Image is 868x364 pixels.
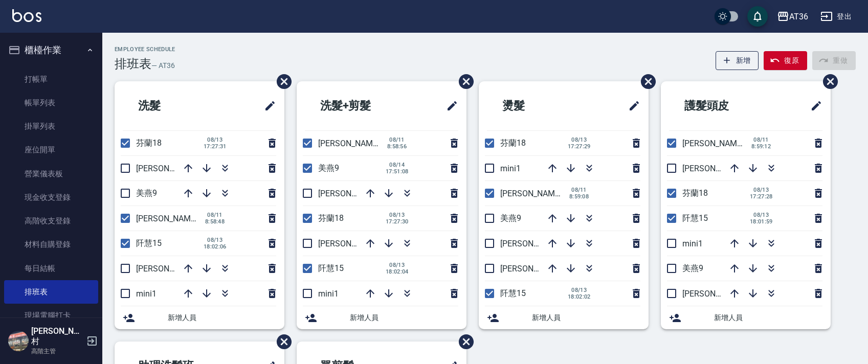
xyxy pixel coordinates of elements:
[386,168,409,175] span: 17:51:08
[682,213,708,223] span: 阡慧15
[682,139,753,148] span: [PERSON_NAME]16
[4,233,98,256] a: 材料自購登錄
[750,143,772,150] span: 8:59:12
[568,136,591,143] span: 08/13
[318,139,389,148] span: [PERSON_NAME]16
[4,186,98,209] a: 現金收支登錄
[136,214,207,223] span: [PERSON_NAME]16
[440,94,458,118] span: 修改班表的標題
[750,212,773,218] span: 08/13
[568,187,590,193] span: 08/11
[318,213,344,223] span: 芬蘭18
[815,66,839,97] span: 刪除班表
[750,218,773,225] span: 18:01:59
[386,162,409,168] span: 08/14
[386,143,408,150] span: 8:58:56
[622,94,640,118] span: 修改班表的標題
[115,306,284,329] div: 新增人員
[386,218,409,225] span: 17:27:30
[789,10,808,23] div: AT36
[269,327,293,357] span: 刪除班表
[500,213,521,223] span: 美燕9
[318,239,384,248] span: [PERSON_NAME]6
[4,67,98,91] a: 打帳單
[204,136,227,143] span: 08/13
[764,51,807,70] button: 復原
[136,264,207,274] span: [PERSON_NAME]11
[8,331,29,351] img: Person
[716,51,759,70] button: 新增
[747,6,768,27] button: save
[669,87,774,124] h2: 護髮頭皮
[661,306,831,329] div: 新增人員
[500,239,571,248] span: [PERSON_NAME]11
[4,257,98,280] a: 每日結帳
[350,312,458,323] span: 新增人員
[451,327,475,357] span: 刪除班表
[500,264,566,274] span: [PERSON_NAME]6
[136,138,162,148] span: 芬蘭18
[115,46,175,53] h2: Employee Schedule
[4,162,98,186] a: 營業儀表板
[136,289,157,299] span: mini1
[204,243,227,250] span: 18:02:06
[168,312,276,323] span: 新增人員
[750,136,772,143] span: 08/11
[386,212,409,218] span: 08/13
[318,189,389,198] span: [PERSON_NAME]11
[386,268,409,275] span: 18:02:04
[682,188,708,198] span: 芬蘭18
[4,138,98,162] a: 座位開單
[714,312,822,323] span: 新增人員
[532,312,640,323] span: 新增人員
[204,143,227,150] span: 17:27:31
[568,193,590,200] span: 8:59:08
[500,189,571,198] span: [PERSON_NAME]16
[31,347,83,356] p: 高階主管
[487,87,581,124] h2: 燙髮
[682,239,703,248] span: mini1
[479,306,649,329] div: 新增人員
[4,91,98,115] a: 帳單列表
[305,87,413,124] h2: 洗髮+剪髮
[750,187,773,193] span: 08/13
[500,138,526,148] span: 芬蘭18
[500,288,526,298] span: 阡慧15
[318,289,339,299] span: mini1
[682,164,748,173] span: [PERSON_NAME]6
[12,9,41,22] img: Logo
[151,60,175,71] h6: — AT36
[568,143,591,150] span: 17:27:29
[4,280,98,304] a: 排班表
[204,218,226,225] span: 8:58:48
[136,188,157,198] span: 美燕9
[500,164,521,173] span: mini1
[4,209,98,233] a: 高階收支登錄
[4,37,98,63] button: 櫃檯作業
[258,94,276,118] span: 修改班表的標題
[204,237,227,243] span: 08/13
[115,57,151,71] h3: 排班表
[451,66,475,97] span: 刪除班表
[4,115,98,138] a: 掛單列表
[386,136,408,143] span: 08/11
[318,263,344,273] span: 阡慧15
[269,66,293,97] span: 刪除班表
[750,193,773,200] span: 17:27:28
[136,238,162,248] span: 阡慧15
[204,212,226,218] span: 08/11
[633,66,657,97] span: 刪除班表
[816,7,856,26] button: 登出
[4,304,98,327] a: 現場電腦打卡
[682,289,753,299] span: [PERSON_NAME]11
[136,164,202,173] span: [PERSON_NAME]6
[31,326,83,347] h5: [PERSON_NAME]村
[682,263,703,273] span: 美燕9
[297,306,466,329] div: 新增人員
[123,87,217,124] h2: 洗髮
[568,287,591,293] span: 08/13
[773,6,812,27] button: AT36
[804,94,822,118] span: 修改班表的標題
[386,262,409,268] span: 08/13
[568,293,591,300] span: 18:02:02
